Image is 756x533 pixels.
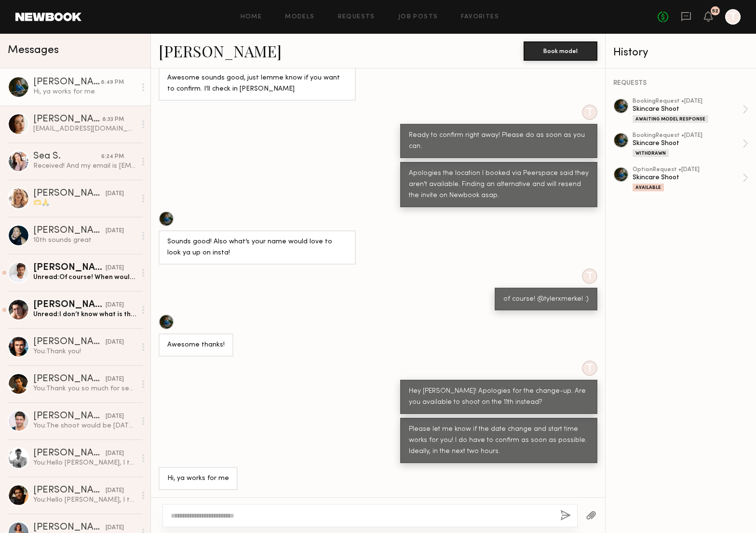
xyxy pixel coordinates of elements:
div: [DATE] [106,338,124,347]
div: [PERSON_NAME] [33,337,106,347]
div: Awesome thanks! [167,340,225,351]
div: 🫶🙏 [33,199,136,208]
div: [PERSON_NAME] [33,115,102,124]
a: bookingRequest •[DATE]Skincare ShootWithdrawn [633,133,748,157]
div: Received! And my email is [EMAIL_ADDRESS][DOMAIN_NAME] [33,161,136,171]
div: of course! @tylerxmerkel :) [503,294,589,305]
div: You: Thank you! [33,347,136,356]
div: [PERSON_NAME] [33,374,106,384]
div: Unread: I don’t know what is the vibe [33,310,136,319]
div: Awesome sounds good, just lemme know if you want to confirm. I’ll check in [PERSON_NAME] [167,73,347,95]
div: [DATE] [106,301,124,310]
div: Skincare Shoot [633,139,742,148]
a: optionRequest •[DATE]Skincare ShootAvailable [633,167,748,191]
div: Ready to confirm right away! Please do as soon as you can. [409,130,589,152]
div: [DATE] [106,523,124,533]
div: 52 [712,9,718,14]
div: [DATE] [106,375,124,384]
div: Skincare Shoot [633,173,742,182]
div: Hi, ya works for me [33,87,136,96]
div: [PERSON_NAME] [33,78,101,87]
div: [PERSON_NAME] [33,412,106,421]
div: Awaiting Model Response [633,115,708,123]
div: [PERSON_NAME] [33,189,106,199]
a: T [725,9,741,25]
div: [DATE] [106,189,124,199]
div: 6:24 PM [101,152,124,161]
div: booking Request • [DATE] [633,133,742,139]
a: Job Posts [398,14,438,20]
a: [PERSON_NAME] [159,40,282,61]
div: [PERSON_NAME] [33,449,106,458]
div: Unread: Of course! When would the shoot take place? Could you share a few more details? Thanks a ... [33,273,136,282]
div: [PERSON_NAME] [33,486,106,495]
div: [DATE] [106,449,124,458]
div: 10th sounds great [33,236,136,245]
div: History [613,47,748,58]
div: Sounds good! Also what’s your name would love to look ya up on insta! [167,237,347,259]
div: [PERSON_NAME] [33,263,106,273]
div: Available [633,184,664,191]
a: Models [285,14,314,20]
div: option Request • [DATE] [633,167,742,173]
div: 8:33 PM [102,115,124,124]
a: Favorites [461,14,499,20]
div: REQUESTS [613,80,748,87]
div: [DATE] [106,412,124,421]
div: You: The shoot would be [DATE] or 13th. Still determining the rate with the client, but I believe... [33,421,136,430]
a: Requests [338,14,375,20]
div: Withdrawn [633,149,669,157]
div: Sea S. [33,152,101,161]
div: booking Request • [DATE] [633,98,742,105]
div: Skincare Shoot [633,105,742,114]
div: Apologies the location I booked via Peerspace said they aren't available. Finding an alternative ... [409,168,589,201]
div: You: Hello [PERSON_NAME], I think you would be a great fit for an upcoming video I'm planning for... [33,458,136,467]
div: You: Thank you so much for sending that info along! Forwarding it to the client now :) [33,384,136,393]
div: [EMAIL_ADDRESS][DOMAIN_NAME] [33,124,136,133]
div: Please let me know if the date change and start time works for you! I do have to confirm as soon ... [409,424,589,457]
div: [PERSON_NAME] [33,523,106,533]
div: [DATE] [106,486,124,495]
div: 8:49 PM [101,78,124,87]
a: Book model [524,46,597,54]
div: [PERSON_NAME] [33,226,106,236]
div: [PERSON_NAME] [33,300,106,310]
a: Home [241,14,262,20]
div: [DATE] [106,264,124,273]
a: bookingRequest •[DATE]Skincare ShootAwaiting Model Response [633,98,748,123]
span: Messages [8,45,59,56]
div: Hey [PERSON_NAME]! Apologies for the change-up. Are you available to shoot on the 11th instead? [409,386,589,408]
button: Book model [524,41,597,61]
div: Hi, ya works for me [167,473,229,484]
div: You: Hello [PERSON_NAME], I think you would be a great fit for an upcoming video I'm planning for... [33,495,136,505]
div: [DATE] [106,227,124,236]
